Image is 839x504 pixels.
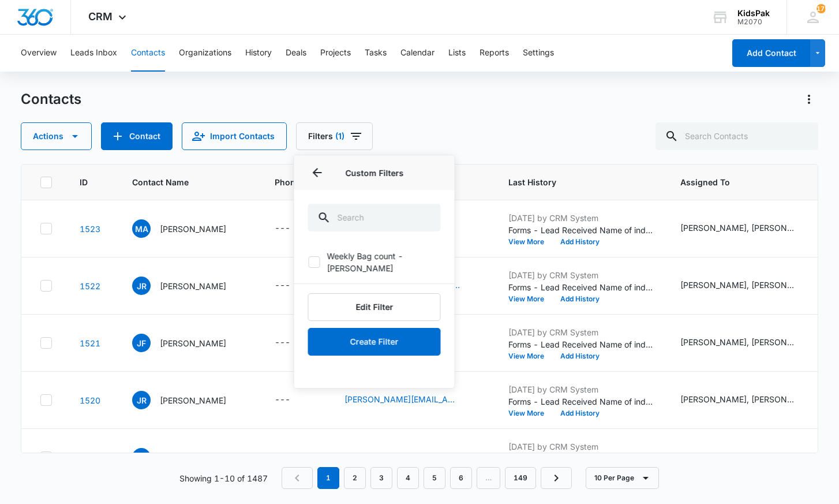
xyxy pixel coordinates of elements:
[508,176,636,188] span: Last History
[344,393,460,405] a: [PERSON_NAME][EMAIL_ADDRESS][PERSON_NAME][DOMAIN_NAME]
[424,467,445,489] a: Page 5
[131,35,165,72] button: Contacts
[80,453,100,462] a: Navigate to contact details page for Jody Roberts
[552,296,608,303] button: Add History
[508,383,653,395] p: [DATE] by CRM System
[275,279,290,293] div: ---
[680,222,796,234] div: [PERSON_NAME], [PERSON_NAME]
[275,450,311,464] div: Phone - - Select to Edit Field
[680,450,796,462] div: [PERSON_NAME], [PERSON_NAME]
[344,450,460,462] a: [PERSON_NAME][EMAIL_ADDRESS][PERSON_NAME][DOMAIN_NAME]
[816,4,826,13] div: notifications count
[552,353,608,360] button: Add History
[308,204,441,232] input: Search
[275,393,290,407] div: ---
[508,296,552,303] button: View More
[317,467,339,489] em: 1
[552,238,608,245] button: Add History
[680,450,816,464] div: Assigned To - Pat Johnson, Stan Seago - Select to Edit Field
[508,353,552,360] button: View More
[397,467,419,489] a: Page 4
[656,122,818,150] input: Search Contacts
[296,122,373,150] button: Filters
[308,328,441,356] button: Create Filter
[160,394,226,406] p: [PERSON_NAME]
[286,35,306,72] button: Deals
[80,224,100,234] a: Navigate to contact details page for Mary ANN ZWEIGLE
[275,222,290,236] div: ---
[282,467,572,489] nav: Pagination
[680,336,796,348] div: [PERSON_NAME], [PERSON_NAME]
[101,122,173,150] button: Add Contact
[680,222,816,236] div: Assigned To - Pat Johnson, Stan Seago - Select to Edit Field
[732,39,810,67] button: Add Contact
[80,338,100,348] a: Navigate to contact details page for Jamie Felton
[132,277,151,295] span: JR
[480,35,509,72] button: Reports
[508,281,653,293] p: Forms - Lead Received Name of individual submitting this request: [PERSON_NAME] Email: [EMAIL_ADD...
[275,336,311,350] div: Phone - - Select to Edit Field
[132,219,151,238] span: MA
[132,277,247,295] div: Contact Name - Jennifer Rodriguez-Vega - Select to Edit Field
[737,9,770,18] div: account name
[508,238,552,245] button: View More
[586,467,659,489] button: 10 Per Page
[275,222,311,236] div: Phone - - Select to Edit Field
[541,467,572,489] a: Next Page
[70,35,117,72] button: Leads Inbox
[680,279,816,293] div: Assigned To - Pat Johnson, Stan Seago - Select to Edit Field
[816,4,826,13] span: 175
[275,176,300,188] span: Phone
[508,212,653,224] p: [DATE] by CRM System
[344,393,481,407] div: Email - Jenna.Rodgers@summitstonehealth.org - Select to Edit Field
[275,336,290,350] div: ---
[508,395,653,408] p: Forms - Lead Received Name of individual submitting this request: [PERSON_NAME] Email: [PERSON_NA...
[508,326,653,338] p: [DATE] by CRM System
[523,35,554,72] button: Settings
[680,336,816,350] div: Assigned To - Pat Johnson, Stan Seago - Select to Edit Field
[508,440,653,453] p: [DATE] by CRM System
[132,391,151,409] span: JR
[308,167,441,179] p: Custom Filters
[320,35,351,72] button: Projects
[132,448,247,466] div: Contact Name - Jody Roberts - Select to Edit Field
[400,35,435,72] button: Calendar
[88,10,113,23] span: CRM
[182,122,287,150] button: Import Contacts
[344,450,481,464] div: Email - jody.roberts@tsd.org - Select to Edit Field
[80,176,88,188] span: ID
[80,395,100,405] a: Navigate to contact details page for Jenna Rodgers
[308,250,441,274] label: Weekly Bag count - [PERSON_NAME]
[335,132,344,140] span: (1)
[21,35,57,72] button: Overview
[680,393,796,405] div: [PERSON_NAME], [PERSON_NAME]
[160,280,226,292] p: [PERSON_NAME]
[448,35,466,72] button: Lists
[132,176,230,188] span: Contact Name
[275,279,311,293] div: Phone - - Select to Edit Field
[21,122,92,150] button: Actions
[132,334,151,352] span: JF
[132,334,247,352] div: Contact Name - Jamie Felton - Select to Edit Field
[508,224,653,236] p: Forms - Lead Received Name of individual submitting this request: [PERSON_NAME] Email: [PERSON_NA...
[179,35,231,72] button: Organizations
[508,269,653,281] p: [DATE] by CRM System
[800,90,818,109] button: Actions
[505,467,536,489] a: Page 149
[21,91,81,108] h1: Contacts
[365,35,387,72] button: Tasks
[245,35,272,72] button: History
[179,472,268,484] p: Showing 1-10 of 1487
[680,279,796,291] div: [PERSON_NAME], [PERSON_NAME]
[680,393,816,407] div: Assigned To - Pat Johnson, Stan Seago - Select to Edit Field
[132,391,247,409] div: Contact Name - Jenna Rodgers - Select to Edit Field
[552,410,608,417] button: Add History
[132,219,247,238] div: Contact Name - Mary ANN ZWEIGLE - Select to Edit Field
[132,448,151,466] span: JR
[160,337,226,349] p: [PERSON_NAME]
[508,410,552,417] button: View More
[308,293,441,321] button: Edit Filter
[370,467,392,489] a: Page 3
[344,467,366,489] a: Page 2
[680,176,800,188] span: Assigned To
